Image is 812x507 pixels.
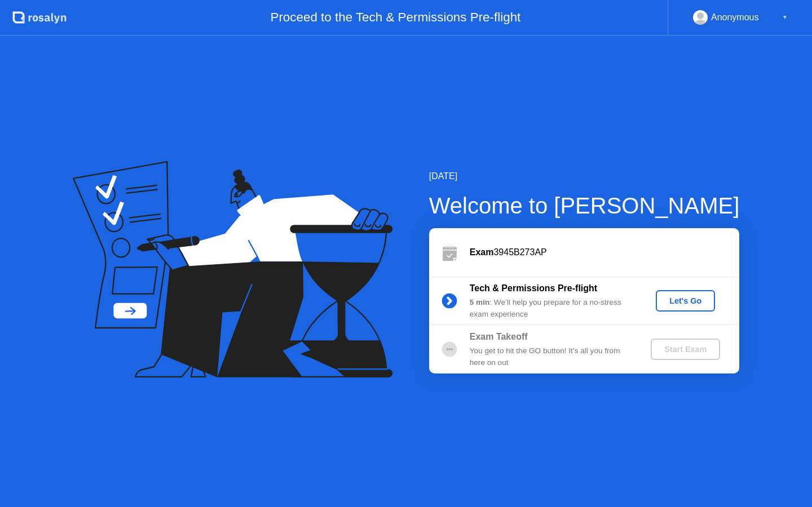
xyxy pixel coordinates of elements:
div: ▼ [782,10,788,25]
div: Let's Go [660,296,710,305]
div: 3945B273AP [470,246,739,259]
div: : We’ll help you prepare for a no-stress exam experience [470,297,632,320]
div: Welcome to [PERSON_NAME] [429,189,740,223]
div: Anonymous [711,10,759,25]
div: You get to hit the GO button! It’s all you from here on out [470,345,632,368]
b: Exam [470,247,494,257]
div: Start Exam [655,345,716,354]
b: Exam Takeoff [470,332,528,341]
b: 5 min [470,298,490,306]
b: Tech & Permissions Pre-flight [470,283,597,293]
button: Start Exam [651,339,720,360]
div: [DATE] [429,170,740,183]
button: Let's Go [656,290,715,312]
